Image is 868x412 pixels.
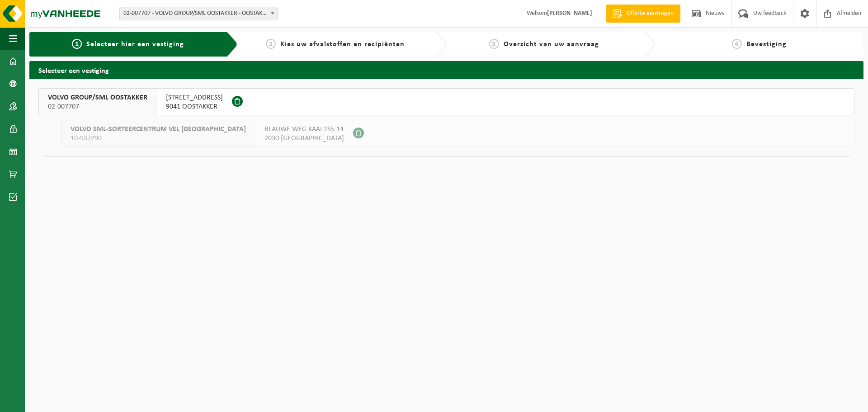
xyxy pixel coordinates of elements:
[746,41,787,48] span: Bevestiging
[71,134,246,143] span: 10-937290
[48,102,147,111] span: 02-007707
[166,93,223,102] span: [STREET_ADDRESS]
[29,61,863,79] h2: Selecteer een vestiging
[606,5,680,23] a: Offerte aanvragen
[120,7,277,20] span: 02-007707 - VOLVO GROUP/SML OOSTAKKER - OOSTAKKER
[38,88,854,115] button: VOLVO GROUP/SML OOSTAKKER 02-007707 [STREET_ADDRESS]9041 OOSTAKKER
[264,134,344,143] span: 2030 [GEOGRAPHIC_DATA]
[280,41,405,48] span: Kies uw afvalstoffen en recipiënten
[119,7,278,20] span: 02-007707 - VOLVO GROUP/SML OOSTAKKER - OOSTAKKER
[266,39,276,49] span: 2
[624,9,676,18] span: Offerte aanvragen
[732,39,742,49] span: 4
[264,125,344,134] span: BLAUWE WEG KAAI 255 14
[504,41,599,48] span: Overzicht van uw aanvraag
[547,10,592,17] strong: [PERSON_NAME]
[71,125,246,134] span: VOLVO SML-SORTEERCENTRUM VEL [GEOGRAPHIC_DATA]
[48,93,147,102] span: VOLVO GROUP/SML OOSTAKKER
[86,41,184,48] span: Selecteer hier een vestiging
[166,102,223,111] span: 9041 OOSTAKKER
[72,39,82,49] span: 1
[489,39,499,49] span: 3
